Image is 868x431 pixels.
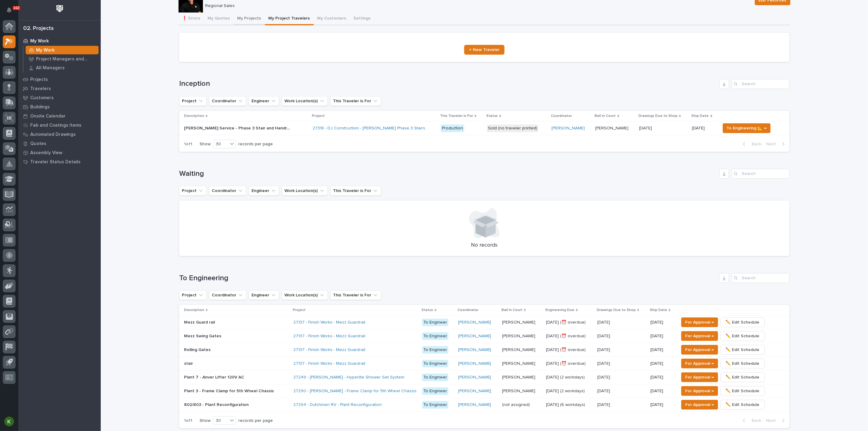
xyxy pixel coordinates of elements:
p: Show [200,418,211,423]
div: 30 [213,141,228,147]
p: [DATE] [597,387,611,394]
button: Next [764,418,790,423]
button: ❗ Errors [179,13,204,25]
p: My Work [30,38,49,44]
button: ✏️ Edit Schedule [721,317,765,327]
p: My Work [36,48,55,53]
button: Work Location(s) [282,290,328,300]
p: [DATE] (6 workdays) [546,402,592,407]
button: ✏️ Edit Schedule [721,359,765,368]
span: ✏️ Edit Schedule [726,346,760,353]
button: Settings [350,13,374,25]
p: [DATE] [597,346,611,353]
div: To Engineer [422,319,448,326]
p: Coordinator [551,113,572,119]
div: 30 [213,418,228,424]
span: To Engineering 📐 → [727,125,767,132]
button: Project [179,290,207,300]
span: ✏️ Edit Schedule [726,332,760,340]
p: Description [184,113,204,119]
p: [DATE] [597,360,611,366]
p: [DATE] [597,374,611,380]
p: [DATE] [650,389,674,394]
button: For Approval → [681,359,718,368]
p: [DATE] [597,332,611,339]
p: records per page [238,142,273,147]
a: Buildings [18,102,101,111]
button: ✏️ Edit Schedule [721,372,765,382]
p: [DATE] [597,319,611,325]
a: 27137 - Finish Works - Mezz Guardrail [293,347,365,353]
button: Next [764,141,790,147]
button: My Projects [234,13,265,25]
button: Notifications [3,4,16,16]
p: Project [293,307,306,313]
span: + New Traveler [469,48,500,52]
span: ✏️ Edit Schedule [726,374,760,381]
span: ✏️ Edit Schedule [726,360,760,367]
span: For Approval → [685,332,714,340]
p: Mezz Swing Gates [184,332,222,339]
span: ✏️ Edit Schedule [726,319,760,326]
p: [PERSON_NAME] [502,332,537,339]
button: Engineer [249,96,279,106]
p: Buildings [30,104,50,110]
p: Drawings Due to Shop [638,113,678,119]
tr: Plant 7 - Anver Lifter 120V ACPlant 7 - Anver Lifter 120V AC 27249 - [PERSON_NAME] - Hyperlite Sh... [179,371,790,384]
p: [PERSON_NAME] [502,346,537,353]
span: Next [766,141,779,147]
button: Project [179,186,207,196]
input: Search [732,169,790,179]
button: For Approval → [681,372,718,382]
a: Assembly View [18,148,101,157]
p: [PERSON_NAME] [502,387,537,394]
span: Back [748,141,761,147]
p: 1 of 1 [179,137,197,152]
a: All Managers [24,63,101,72]
a: [PERSON_NAME] [458,347,491,353]
p: Status [486,113,498,119]
button: Work Location(s) [282,186,328,196]
input: Search [732,273,790,283]
input: Search [732,79,790,89]
span: For Approval → [685,360,714,367]
p: [PERSON_NAME] [502,374,537,380]
tr: Plant 3 - Frame Clamp for 5th Wheel ChassisPlant 3 - Frame Clamp for 5th Wheel Chassis 27290 - [P... [179,384,790,398]
button: For Approval → [681,386,718,396]
div: 02. Projects [23,25,54,32]
p: Onsite Calendar [30,114,66,119]
p: [DATE] (2 workdays) [546,389,592,394]
a: [PERSON_NAME] [458,334,491,339]
p: Ball In Court [595,113,616,119]
p: Engineering Due [545,307,574,313]
h1: To Engineering [179,274,717,283]
button: ✏️ Edit Schedule [721,331,765,341]
div: Sold (no traveler printed) [487,125,538,132]
p: Assembly View [30,150,62,156]
span: Back [748,418,761,423]
p: [DATE] [650,320,674,325]
p: Coordinator [458,307,479,313]
div: Production [441,125,464,132]
p: This Traveler is For [440,113,473,119]
div: Notifications102 [8,7,16,17]
button: Engineer [249,186,279,196]
div: To Engineer [422,374,448,381]
p: Show [200,142,211,147]
div: To Engineer [422,332,448,340]
a: Project Managers and Engineers [24,55,101,63]
p: [DATE] [650,375,674,380]
p: records per page [238,418,273,423]
p: Traveler Status Details [30,159,81,165]
button: This Traveler is For [330,290,381,300]
p: Status [421,307,433,313]
a: 27137 - Finish Works - Mezz Guardrail [293,320,365,325]
button: For Approval → [681,345,718,355]
span: For Approval → [685,401,714,408]
p: [DATE] [692,126,715,131]
a: [PERSON_NAME] [458,389,491,394]
p: Description [184,307,204,313]
p: [PERSON_NAME] [502,319,537,325]
a: [PERSON_NAME] [552,126,585,131]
